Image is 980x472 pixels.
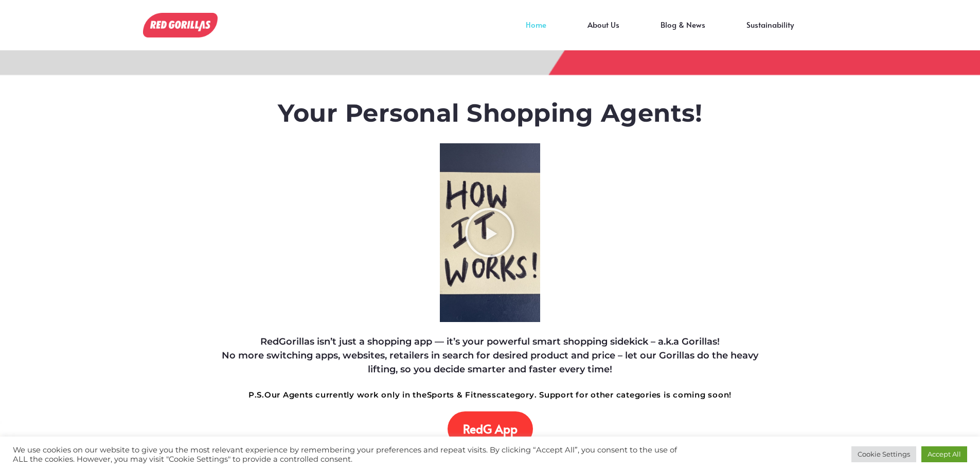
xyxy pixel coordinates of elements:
[210,335,770,376] h4: RedGorillas isn’t just a shopping app — it’s your powerful smart shopping sidekick – a.k.a Gorill...
[463,422,518,436] span: RedG App
[505,25,567,40] a: Home
[464,207,515,258] div: Play Video about RedGorillas How it Works
[248,390,732,400] strong: Our Agents currently work only in the category. Support for other categories is coming soon!
[567,25,640,40] a: About Us
[448,411,533,446] a: RedG App
[726,25,814,40] a: Sustainability
[143,13,218,37] img: RedGorillas Shopping App!
[427,390,496,400] strong: Sports & Fitness
[851,446,916,462] a: Cookie Settings
[13,445,681,464] div: We use cookies on our website to give you the most relevant experience by remembering your prefer...
[210,99,770,128] h1: Your Personal Shopping Agents!
[640,25,726,40] a: Blog & News
[248,390,264,400] strong: P.S.
[921,446,967,462] a: Accept All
